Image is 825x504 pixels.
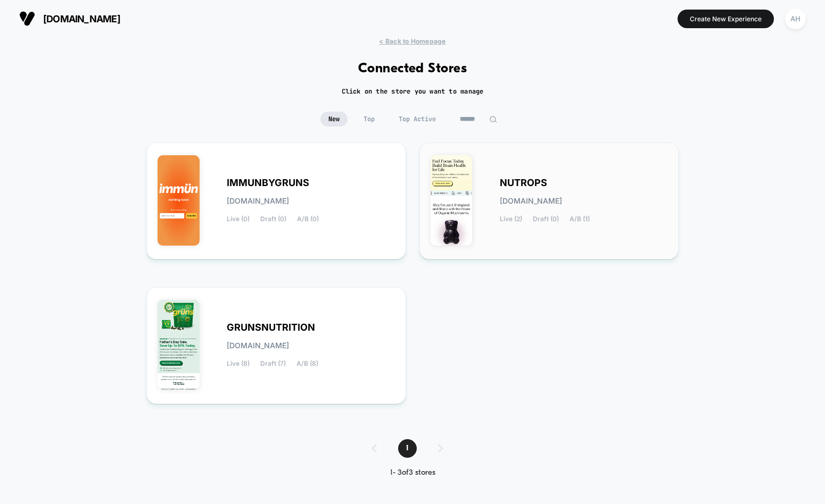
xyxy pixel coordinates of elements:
[431,155,473,246] img: NUTROPS
[260,215,286,223] span: Draft (0)
[358,61,467,77] h1: Connected Stores
[227,342,289,349] span: [DOMAIN_NAME]
[43,13,120,24] span: [DOMAIN_NAME]
[342,87,484,96] h2: Click on the store you want to manage
[489,115,497,123] img: edit
[296,360,318,367] span: A/B (8)
[260,360,286,367] span: Draft (7)
[227,197,289,205] span: [DOMAIN_NAME]
[500,179,547,187] span: NUTROPS
[227,179,309,187] span: IMMUNBYGRUNS
[782,8,809,30] button: AH
[19,11,35,27] img: Visually logo
[533,215,559,223] span: Draft (0)
[785,9,806,29] div: AH
[500,197,562,205] span: [DOMAIN_NAME]
[16,10,123,27] button: [DOMAIN_NAME]
[570,215,590,223] span: A/B (1)
[391,112,444,127] span: Top Active
[320,112,348,127] span: New
[379,37,445,45] span: < Back to Homepage
[678,10,774,28] button: Create New Experience
[398,439,417,458] span: 1
[158,300,200,390] img: GRUNSNUTRITION
[227,324,315,331] span: GRUNSNUTRITION
[227,360,250,367] span: Live (8)
[227,215,250,223] span: Live (0)
[356,112,383,127] span: Top
[158,155,200,246] img: IMMUNBYGRUNS
[297,215,319,223] span: A/B (0)
[500,215,522,223] span: Live (2)
[361,468,464,477] div: 1 - 3 of 3 stores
